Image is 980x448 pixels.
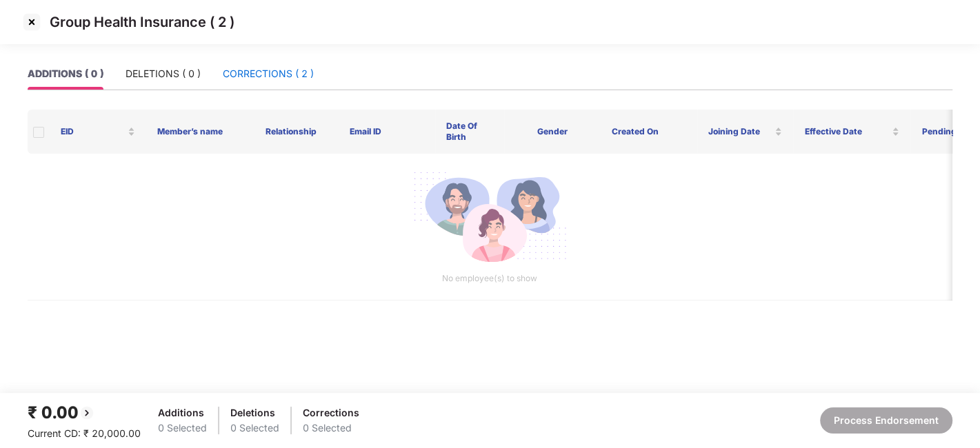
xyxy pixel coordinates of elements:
div: Additions [158,405,207,420]
span: EID [61,126,125,137]
div: 0 Selected [158,420,207,436]
div: 0 Selected [303,420,359,436]
th: Date Of Birth [435,110,504,154]
div: Corrections [303,405,359,420]
p: Group Health Insurance ( 2 ) [50,14,234,30]
th: Effective Date [793,110,910,154]
button: Process Endorsement [820,407,952,434]
div: Deletions [230,405,279,420]
span: Effective Date [804,126,889,137]
th: Joining Date [697,110,794,154]
img: svg+xml;base64,PHN2ZyBpZD0iQmFjay0yMHgyMCIgeG1sbnM9Imh0dHA6Ly93d3cudzMub3JnLzIwMDAvc3ZnIiB3aWR0aD... [79,405,95,421]
img: svg+xml;base64,PHN2ZyBpZD0iQ3Jvc3MtMzJ4MzIiIHhtbG5zPSJodHRwOi8vd3d3LnczLm9yZy8yMDAwL3N2ZyIgd2lkdG... [21,11,43,33]
span: Joining Date [708,126,772,137]
div: CORRECTIONS ( 2 ) [223,66,314,81]
div: ₹ 0.00 [28,400,141,426]
th: Relationship [243,110,339,154]
th: Email ID [339,110,435,154]
th: Created On [601,110,697,154]
th: EID [50,110,146,154]
div: 0 Selected [230,420,279,436]
th: Member’s name [146,110,243,154]
div: ADDITIONS ( 0 ) [28,66,103,81]
p: No employee(s) to show [39,272,941,285]
div: DELETIONS ( 0 ) [126,66,201,81]
th: Gender [504,110,601,154]
span: Current CD: ₹ 20,000.00 [28,427,141,439]
img: svg+xml;base64,PHN2ZyB4bWxucz0iaHR0cDovL3d3dy53My5vcmcvMjAwMC9zdmciIGlkPSJNdWx0aXBsZV9lbXBsb3llZS... [412,165,567,272]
